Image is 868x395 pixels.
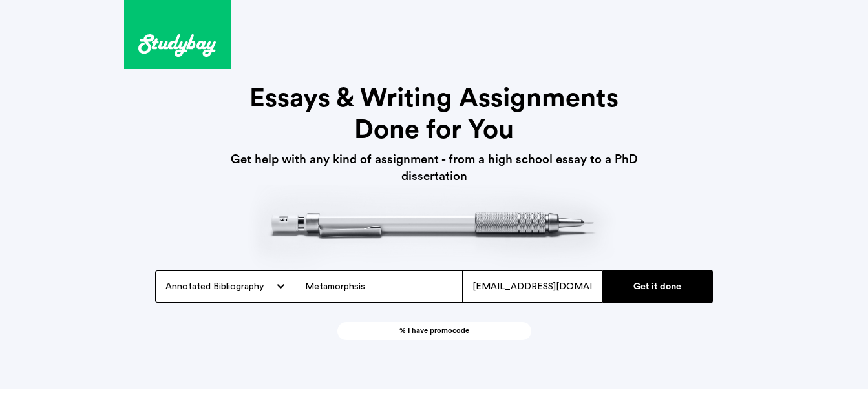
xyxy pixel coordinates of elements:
input: Your email [462,270,602,303]
input: Name the project [295,270,462,303]
h1: Essays & Writing Assignments Done for You [216,83,652,147]
img: logo.svg [138,34,216,57]
h3: Get help with any kind of assignment - from a high school essay to a PhD dissertation [202,152,667,186]
input: Get it done [602,270,714,303]
span: Annotated Bibliography [165,281,264,292]
a: % I have promocode [337,322,531,340]
img: header-pict.png [248,185,620,270]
